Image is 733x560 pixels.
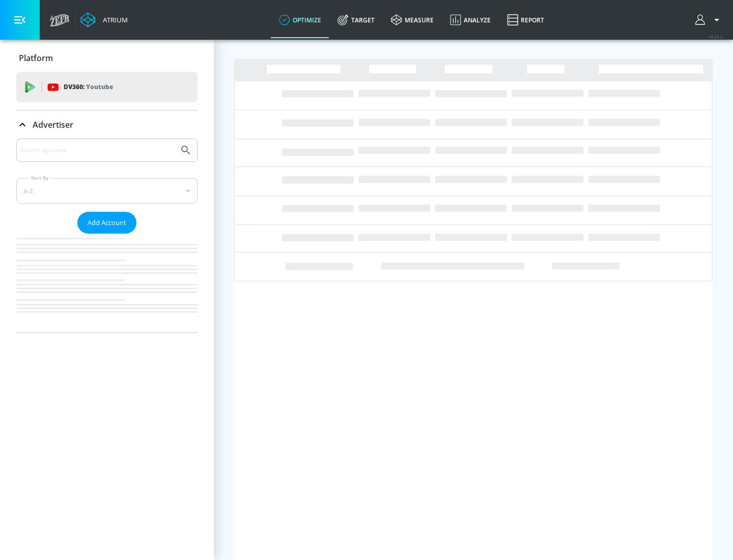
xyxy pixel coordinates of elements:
div: Advertiser [16,138,198,332]
div: A-Z [16,178,198,204]
nav: list of Advertiser [16,234,198,332]
a: optimize [271,2,329,38]
label: Sort By [29,175,51,181]
a: Target [329,2,383,38]
p: DV360: [64,81,113,93]
a: Report [499,2,552,38]
button: Add Account [77,212,136,234]
input: Search by name [20,144,175,157]
a: measure [383,2,442,38]
p: Advertiser [33,119,73,130]
a: Analyze [442,2,499,38]
div: Atrium [99,15,128,24]
a: Atrium [80,12,128,27]
p: Youtube [86,81,113,92]
span: v 4.22.2 [709,34,723,39]
span: Add Account [88,217,126,229]
div: Platform [16,44,198,72]
div: DV360: Youtube [16,72,198,102]
div: Advertiser [16,110,198,139]
p: Platform [19,52,53,64]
